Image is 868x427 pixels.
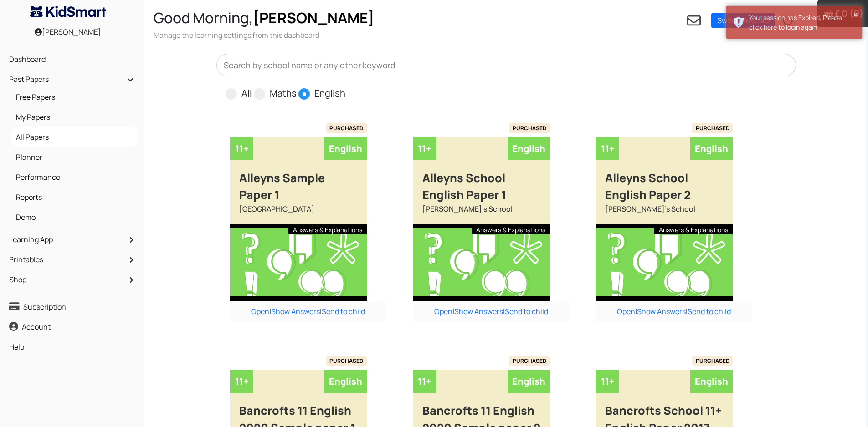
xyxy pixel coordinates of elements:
[230,370,253,393] div: 11+
[7,71,138,87] a: Past Papers
[14,189,135,205] a: Reports
[7,51,138,67] a: Dashboard
[454,306,503,316] a: Show Answers
[472,224,550,234] div: Answers & Explanations
[413,203,550,224] div: [PERSON_NAME]'s School
[241,86,252,100] label: All
[324,137,367,160] div: English
[14,209,135,225] a: Demo
[690,137,733,160] div: English
[434,306,452,316] a: Open
[7,299,138,315] a: Subscription
[230,137,253,160] div: 11+
[413,301,569,322] div: | |
[288,224,367,234] div: Answers & Explanations
[596,203,733,224] div: [PERSON_NAME]'s School
[617,306,635,316] a: Open
[230,301,386,322] div: | |
[322,306,365,316] a: Send to child
[251,306,269,316] a: Open
[7,339,138,355] a: Help
[314,86,345,100] label: English
[509,356,550,366] span: PURCHASED
[216,54,796,76] input: Search by school name or any other keyword
[154,9,375,26] h2: Good Morning,
[326,356,367,366] span: PURCHASED
[749,13,855,32] div: Your session has Expired, Please click here to login again
[711,13,775,28] a: Switch To Child
[413,137,436,160] div: 11+
[7,272,138,287] a: Shop
[326,123,367,132] span: PURCHASED
[508,137,550,160] div: English
[14,149,135,165] a: Planner
[654,224,733,234] div: Answers & Explanations
[692,356,733,366] span: PURCHASED
[14,109,135,125] a: My Papers
[596,301,752,322] div: | |
[637,306,686,316] a: Show Answers
[413,370,436,393] div: 11+
[271,306,320,316] a: Show Answers
[7,252,138,267] a: Printables
[596,137,619,160] div: 11+
[596,370,619,393] div: 11+
[230,160,367,203] div: Alleyns Sample Paper 1
[853,10,858,19] button: ×
[30,6,106,17] img: KidSmart logo
[692,123,733,132] span: PURCHASED
[690,370,733,393] div: English
[7,232,138,247] a: Learning App
[14,129,135,145] a: All Papers
[7,319,138,335] a: Account
[270,86,297,100] label: Maths
[324,370,367,393] div: English
[505,306,548,316] a: Send to child
[508,370,550,393] div: English
[154,30,375,40] h3: Manage the learning settings from this dashboard
[14,89,135,105] a: Free Papers
[596,160,733,203] div: Alleyns School English Paper 2
[230,203,367,224] div: [GEOGRAPHIC_DATA]
[688,306,731,316] a: Send to child
[253,8,375,28] span: [PERSON_NAME]
[14,169,135,185] a: Performance
[509,123,550,132] span: PURCHASED
[413,160,550,203] div: Alleyns School English Paper 1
